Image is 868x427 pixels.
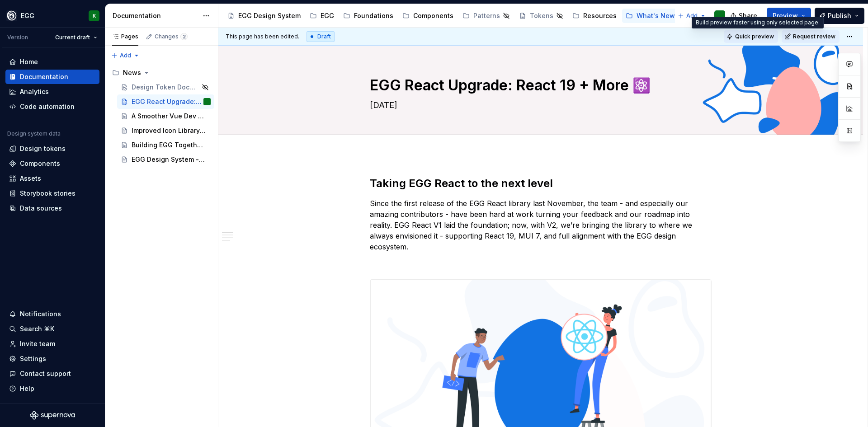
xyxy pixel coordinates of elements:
[132,141,206,150] div: Building EGG Together 🙌
[20,204,62,213] div: Data sources
[692,17,824,28] div: Build preview faster using only selected page.
[473,11,500,20] div: Patterns
[637,11,675,20] div: What's New
[224,9,304,23] a: EGG Design System
[622,9,679,23] a: What's New
[399,9,457,23] a: Components
[108,49,142,62] button: Add
[6,10,17,21] img: 87d06435-c97f-426c-aa5d-5eb8acd3d8b3.png
[370,177,553,190] strong: Taking EGG React to the next level
[782,30,840,43] button: Request review
[117,138,214,152] a: Building EGG Together 🙌
[675,9,709,22] button: Add
[20,72,68,81] div: Documentation
[20,102,75,111] div: Code automation
[5,366,99,381] button: Contact support
[5,171,99,186] a: Assets
[5,141,99,156] a: Design tokens
[5,352,99,366] a: Settings
[155,33,188,40] div: Changes
[238,11,301,20] div: EGG Design System
[5,156,99,171] a: Components
[30,411,75,420] svg: Supernova Logo
[307,31,335,42] div: Draft
[5,70,99,84] a: Documentation
[132,97,202,106] div: EGG React Upgrade: React 19 + More ⚛️
[739,11,757,20] span: Share
[117,109,214,123] a: A Smoother Vue Dev Experience 💛
[123,68,141,77] div: News
[132,155,206,164] div: EGG Design System - Reaching a new milestone! 🚀
[20,144,66,153] div: Design tokens
[180,33,188,40] span: 2
[108,66,214,80] div: News
[5,322,99,336] button: Search ⌘K
[20,57,38,66] div: Home
[530,11,553,20] div: Tokens
[5,381,99,396] button: Help
[767,8,811,24] button: Preview
[5,186,99,201] a: Storybook stories
[5,55,99,69] a: Home
[793,33,835,40] span: Request review
[828,11,851,20] span: Publish
[20,159,60,168] div: Components
[321,11,334,20] div: EGG
[306,9,338,23] a: EGG
[413,11,453,20] div: Components
[113,11,198,20] div: Documentation
[724,30,778,43] button: Quick preview
[117,94,214,109] a: EGG React Upgrade: React 19 + More ⚛️
[20,369,71,378] div: Contact support
[108,66,214,167] div: Page tree
[20,324,54,333] div: Search ⌘K
[20,174,41,183] div: Assets
[5,307,99,321] button: Notifications
[5,99,99,114] a: Code automation
[773,11,798,20] span: Preview
[459,9,514,23] a: Patterns
[726,8,763,24] button: Share
[117,123,214,138] a: Improved Icon Library 🔎
[5,201,99,216] a: Data sources
[735,33,774,40] span: Quick preview
[2,6,103,25] button: EGGK
[132,83,199,92] div: Design Token Documentation - Now clearer and smarter! 🎨
[93,12,96,19] div: K
[368,98,710,113] textarea: [DATE]
[368,75,710,96] textarea: EGG React Upgrade: React 19 + More ⚛️
[569,9,620,23] a: Resources
[20,339,55,348] div: Invite team
[226,33,299,40] span: This page has been edited.
[112,33,138,40] div: Pages
[55,34,90,41] span: Current draft
[7,130,61,137] div: Design system data
[370,198,712,252] p: Since the first release of the EGG React library last November, the team - and especially our ama...
[120,52,131,59] span: Add
[515,9,567,23] a: Tokens
[224,7,673,25] div: Page tree
[20,87,49,96] div: Analytics
[5,84,99,99] a: Analytics
[7,34,28,41] div: Version
[20,354,46,363] div: Settings
[117,152,214,167] a: EGG Design System - Reaching a new milestone! 🚀
[21,11,34,20] div: EGG
[815,8,864,24] button: Publish
[20,189,75,198] div: Storybook stories
[20,384,34,393] div: Help
[686,12,698,19] span: Add
[5,337,99,351] a: Invite team
[20,310,61,319] div: Notifications
[132,126,206,135] div: Improved Icon Library 🔎
[51,31,101,44] button: Current draft
[117,80,214,94] a: Design Token Documentation - Now clearer and smarter! 🎨
[354,11,393,20] div: Foundations
[583,11,617,20] div: Resources
[132,112,206,121] div: A Smoother Vue Dev Experience 💛
[340,9,397,23] a: Foundations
